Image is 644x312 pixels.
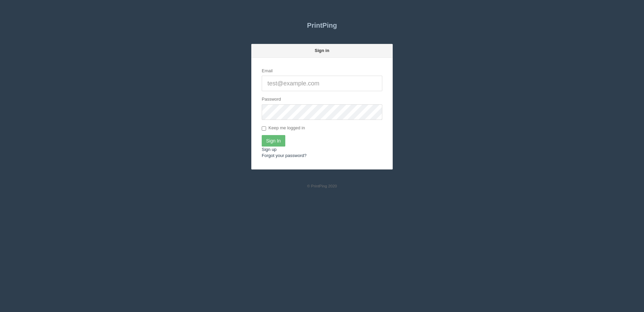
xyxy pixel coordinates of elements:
strong: Sign in [315,48,329,53]
label: Password [262,96,281,103]
input: Sign In [262,135,285,147]
label: Keep me logged in [262,125,305,132]
a: PrintPing [251,17,393,34]
input: test@example.com [262,76,382,91]
input: Keep me logged in [262,126,266,131]
label: Email [262,68,273,74]
a: Forgot your password? [262,153,307,158]
small: © PrintPing 2020 [307,184,337,188]
a: Sign up [262,147,277,152]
